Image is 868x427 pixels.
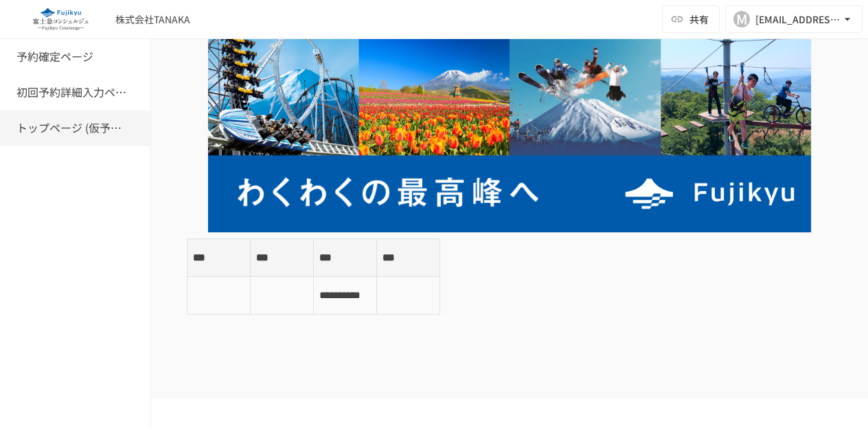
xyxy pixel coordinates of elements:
[187,33,832,232] img: 9NYIRYgtduoQjoGXsqqe5dy77I5ILDG0YqJd0KDzNKZ
[725,5,863,33] button: M[EMAIL_ADDRESS][DOMAIN_NAME]
[16,8,104,30] img: eQeGXtYPV2fEKIA3pizDiVdzO5gJTl2ahLbsPaD2E4R
[755,11,841,28] div: [EMAIL_ADDRESS][DOMAIN_NAME]
[16,48,93,66] h6: 予約確定ページ
[16,84,126,101] h6: 初回予約詳細入力ページ
[662,5,720,33] button: 共有
[115,12,190,27] div: 株式会社TANAKA
[689,12,709,27] span: 共有
[733,11,750,27] div: M
[16,119,126,137] h6: トップページ (仮予約一覧)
